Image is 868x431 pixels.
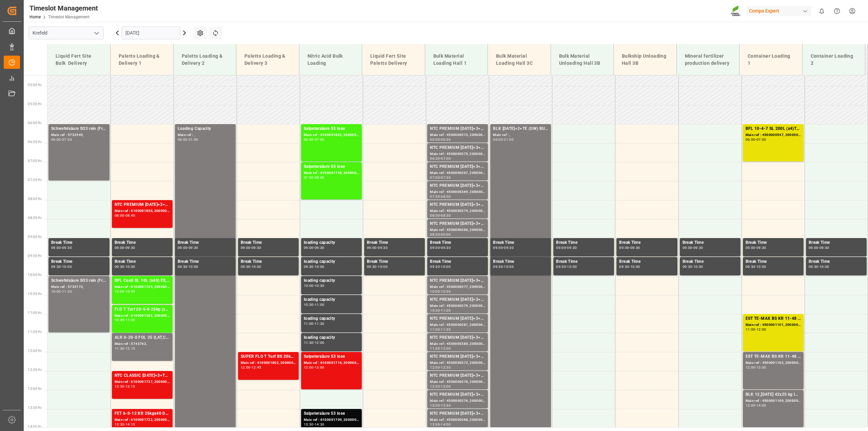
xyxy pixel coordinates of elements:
[115,334,170,341] div: ALR 0-20-0 FOL 25 D,AT,CH,EN,BLN;BLK CLASSIC [DATE] FOL 25 D,EN,FR,NL,PL;BLK CLASSIC [DATE] FOL 2...
[51,132,107,138] div: Main ref : 5732545,
[304,132,359,138] div: Main ref : 6100001662, 2000001410
[315,322,324,325] div: 11:30
[441,347,451,350] div: 12:00
[493,125,548,132] div: BLK [DATE]+2+TE (GW) BULK
[430,334,485,341] div: NTC PREMIUM [DATE]+3+TE BULK
[115,306,170,313] div: FLO T Turf 20-5-8 25kg (x42) INTBC HIGH K [DATE] 9M 25kg (x42) INTFTL SP 18-5-8 25kg (x40) INTFLO...
[187,265,188,268] div: -
[315,138,324,141] div: 07:00
[430,246,440,249] div: 09:00
[756,246,766,249] div: 09:30
[746,239,801,246] div: Break Time
[441,246,451,249] div: 09:30
[51,125,107,132] div: Schwefelsäure SO3 rein (Frisch-Ware);Schwefelsäure SO3 rein (HG-Standard)
[314,265,315,268] div: -
[441,366,451,369] div: 12:30
[809,258,864,265] div: Break Time
[440,214,441,217] div: -
[315,265,324,268] div: 10:00
[431,50,482,70] div: Bulk Material Loading Hall 1
[809,239,864,246] div: Break Time
[187,246,188,249] div: -
[430,157,440,160] div: 06:30
[756,328,766,331] div: 12:00
[304,170,359,176] div: Main ref : 6100001748, 2000001450
[305,50,357,70] div: Nitric Acid Bulk Loading
[304,163,359,170] div: Salpetersäure 53 lose
[430,220,485,227] div: NTC PREMIUM [DATE]+3+TE BULK
[51,277,107,284] div: Schwefelsäure SO3 rein (Frisch-Ware)
[430,366,440,369] div: 12:00
[493,50,545,70] div: Bulk Material Loading Hall 3C
[252,246,261,249] div: 09:30
[619,239,674,246] div: Break Time
[619,258,674,265] div: Break Time
[315,303,324,306] div: 11:00
[115,284,170,290] div: Main ref : 6100001725, 2000001408
[304,277,359,284] div: loading capacity
[504,138,514,141] div: 21:00
[125,290,135,293] div: 10:45
[504,246,514,249] div: 09:30
[440,195,441,198] div: -
[125,265,135,268] div: 10:00
[493,138,503,141] div: 06:00
[556,50,608,70] div: Bulk Material Unloading Hall 3B
[430,208,485,214] div: Main ref : 4500000374, 2000000279
[746,322,801,328] div: Main ref : 4500001101, 2000001085
[367,246,377,249] div: 09:00
[745,50,797,70] div: Container Loading 1
[430,151,485,157] div: Main ref : 4500000375, 2000000279
[124,290,125,293] div: -
[187,138,188,141] div: -
[556,246,566,249] div: 09:00
[315,246,324,249] div: 09:30
[430,303,485,309] div: Main ref : 4500000379, 2000000279
[124,214,125,217] div: -
[440,328,441,331] div: -
[441,265,451,268] div: 10:00
[430,385,440,388] div: 12:30
[430,138,440,141] div: 06:00
[62,138,72,141] div: 07:30
[440,366,441,369] div: -
[693,246,703,249] div: 09:30
[62,265,72,268] div: 10:00
[61,290,62,293] div: -
[125,385,135,388] div: 13:15
[51,265,61,268] div: 09:30
[809,265,818,268] div: 09:30
[630,265,640,268] div: 10:00
[755,265,756,268] div: -
[441,195,451,198] div: 08:00
[756,366,766,369] div: 13:00
[430,379,485,385] div: Main ref : 4500000378, 2000000279
[115,258,170,265] div: Break Time
[566,246,567,249] div: -
[630,246,640,249] div: 09:30
[115,277,170,284] div: BFL Costi SL 10L (x40) ES,PTFLO T EAGLE MASTER [DATE] 25kg(x40) INTFET 6-0-12 KR 25kgx40 DE,AT,FR...
[304,322,314,325] div: 11:00
[178,125,233,132] div: Loading Capacity
[315,176,324,179] div: 08:00
[440,246,441,249] div: -
[51,246,61,249] div: 09:00
[241,246,251,249] div: 09:00
[115,246,124,249] div: 09:00
[378,265,388,268] div: 10:00
[51,258,107,265] div: Break Time
[441,157,451,160] div: 07:00
[29,15,41,19] a: Home
[441,328,451,331] div: 11:30
[430,353,485,360] div: NTC PREMIUM [DATE]+3+TE BULK
[755,328,756,331] div: -
[28,83,42,87] span: 05:00 Hr
[746,258,801,265] div: Break Time
[304,246,314,249] div: 09:00
[28,368,42,372] span: 12:30 Hr
[619,246,629,249] div: 09:00
[304,315,359,322] div: loading capacity
[430,284,485,290] div: Main ref : 4500000377, 2000000279
[251,366,252,369] div: -
[430,132,485,138] div: Main ref : 4500000373, 2000000279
